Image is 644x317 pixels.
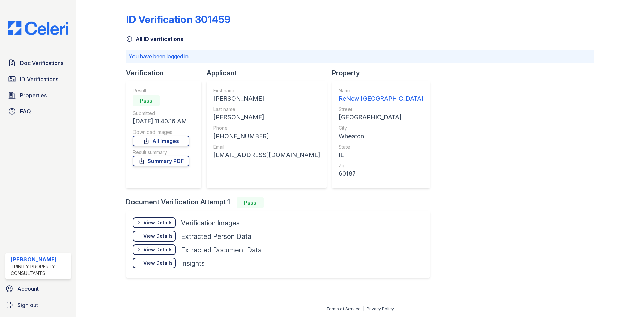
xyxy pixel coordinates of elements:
div: 60187 [339,169,423,178]
a: Doc Verifications [5,56,71,70]
div: View Details [143,219,173,226]
div: ID Verification 301459 [126,13,231,25]
div: Submitted [133,110,189,117]
div: Extracted Document Data [181,245,262,255]
div: View Details [143,246,173,253]
div: Wheaton [339,131,423,141]
div: Email [213,144,320,150]
div: IL [339,150,423,160]
div: Verification Images [181,218,240,228]
a: Name ReNew [GEOGRAPHIC_DATA] [339,87,423,103]
div: Pass [237,197,264,208]
div: Zip [339,162,423,169]
a: ID Verifications [5,72,71,86]
div: Document Verification Attempt 1 [126,197,435,208]
div: Download Images [133,129,189,136]
img: CE_Logo_Blue-a8612792a0a2168367f1c8372b55b34899dd931a85d93a1a3d3e32e68fde9ad4.png [3,21,74,35]
div: Pass [133,95,160,106]
div: [PHONE_NUMBER] [213,131,320,141]
div: View Details [143,233,173,240]
a: Summary PDF [133,156,189,166]
div: First name [213,87,320,94]
a: Sign out [3,298,74,312]
div: View Details [143,260,173,266]
div: Trinity Property Consultants [11,263,68,277]
div: Extracted Person Data [181,232,251,241]
span: FAQ [20,107,31,115]
div: [EMAIL_ADDRESS][DOMAIN_NAME] [213,150,320,160]
div: | [363,306,364,311]
a: Account [3,282,74,296]
a: Terms of Service [326,306,361,311]
div: State [339,144,423,150]
a: FAQ [5,105,71,118]
a: All ID verifications [126,35,183,43]
span: Sign out [17,301,38,309]
span: ID Verifications [20,75,58,83]
span: Account [17,285,39,293]
div: [GEOGRAPHIC_DATA] [339,113,423,122]
a: All Images [133,136,189,146]
span: Properties [20,91,47,99]
a: Privacy Policy [367,306,394,311]
div: Result [133,87,189,94]
div: [DATE] 11:40:16 AM [133,117,189,126]
div: Verification [126,68,207,78]
div: [PERSON_NAME] [213,94,320,103]
div: Name [339,87,423,94]
div: City [339,125,423,131]
div: [PERSON_NAME] [213,113,320,122]
span: Doc Verifications [20,59,63,67]
div: Applicant [207,68,332,78]
div: Insights [181,259,205,268]
div: Phone [213,125,320,131]
div: Last name [213,106,320,113]
div: [PERSON_NAME] [11,255,68,263]
div: ReNew [GEOGRAPHIC_DATA] [339,94,423,103]
a: Properties [5,89,71,102]
div: Property [332,68,435,78]
div: Result summary [133,149,189,156]
div: Street [339,106,423,113]
p: You have been logged in [129,52,592,60]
